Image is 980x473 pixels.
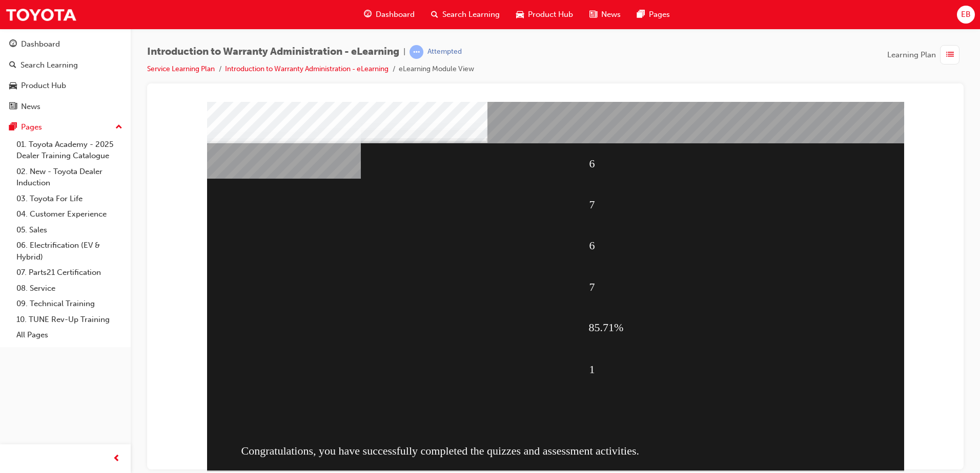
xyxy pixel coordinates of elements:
[9,81,17,91] span: car-icon
[427,47,462,57] div: Attempted
[423,4,508,25] a: search-iconSearch Learning
[434,83,714,122] div: 7
[434,42,714,81] div: 6
[403,46,405,58] span: |
[225,64,389,73] a: Introduction to Warranty Administration - eLearning
[21,38,60,50] div: Dashboard
[21,80,66,92] div: Product Hub
[961,9,971,20] span: EB
[356,4,423,25] a: guage-iconDashboard
[4,97,127,116] a: News
[115,121,122,134] span: up-icon
[581,4,629,25] a: news-iconNews
[528,9,573,20] span: Product Hub
[147,46,399,58] span: Introduction to Warranty Administration - eLearning
[21,121,42,133] div: Pages
[399,63,474,75] li: eLearning Module View
[113,453,120,465] span: prev-icon
[637,8,645,21] span: pages-icon
[9,102,17,112] span: news-icon
[601,9,621,20] span: News
[9,61,16,70] span: search-icon
[12,206,127,222] a: 04. Customer Experience
[516,8,524,21] span: car-icon
[887,49,936,61] span: Learning Plan
[21,59,78,71] div: Search Learning
[4,35,127,54] a: Dashboard
[957,6,975,24] button: EB
[376,9,415,20] span: Dashboard
[9,40,17,49] span: guage-icon
[434,248,714,287] div: 1
[12,281,127,296] a: 08. Service
[442,9,500,20] span: Search Learning
[12,327,127,343] a: All Pages
[410,45,423,59] span: learningRecordVerb_ATTEMPT-icon
[21,101,40,113] div: News
[431,8,438,21] span: search-icon
[4,33,127,118] button: DashboardSearch LearningProduct HubNews
[4,76,127,95] a: Product Hub
[12,164,127,191] a: 02. New - Toyota Dealer Induction
[4,118,127,137] button: Pages
[12,222,127,238] a: 05. Sales
[12,191,127,207] a: 03. Toyota For Life
[12,296,127,312] a: 09. Technical Training
[589,8,597,21] span: news-icon
[86,329,714,370] div: Congratulations, you have successfully completed the quizzes and assessment activities.
[946,49,954,61] span: list-icon
[434,166,714,204] div: 7
[364,8,372,21] span: guage-icon
[887,45,964,64] button: Learning Plan
[12,265,127,281] a: 07. Parts21 Certification
[434,124,714,163] div: 6
[434,206,714,245] div: 85.71%
[9,123,17,132] span: pages-icon
[52,369,332,405] div: You Scored:
[5,3,77,26] img: Trak
[4,56,127,75] a: Search Learning
[508,4,581,25] a: car-iconProduct Hub
[12,312,127,328] a: 10. TUNE Rev-Up Training
[147,64,215,73] a: Service Learning Plan
[12,238,127,265] a: 06. Electrification (EV & Hybrid)
[649,9,670,20] span: Pages
[12,137,127,164] a: 01. Toyota Academy - 2025 Dealer Training Catalogue
[629,4,678,25] a: pages-iconPages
